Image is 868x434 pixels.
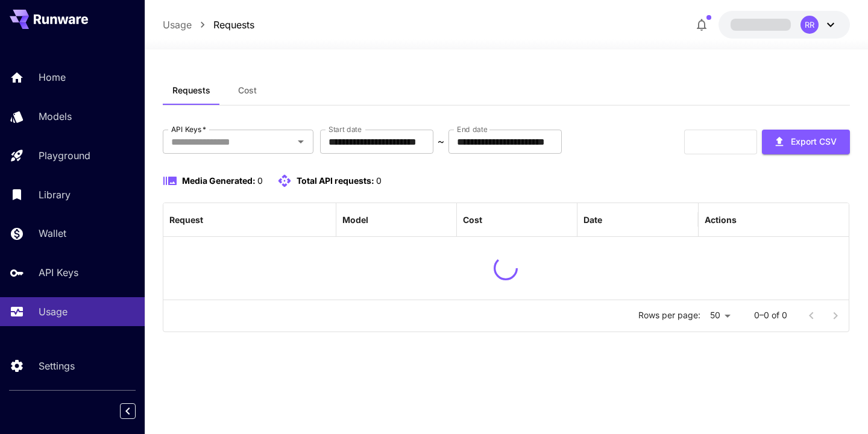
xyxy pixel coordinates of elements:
[463,215,482,225] div: Cost
[376,175,382,186] span: 0
[800,16,819,34] div: RR
[129,400,145,422] div: Collapse sidebar
[172,85,210,96] span: Requests
[638,309,700,321] p: Rows per page:
[39,109,72,124] p: Models
[583,215,602,225] div: Date
[754,309,787,321] p: 0–0 of 0
[163,17,254,32] nav: breadcrumb
[163,17,192,32] a: Usage
[213,17,254,32] a: Requests
[329,124,362,134] label: Start date
[120,403,136,419] button: Collapse sidebar
[705,215,737,225] div: Actions
[39,70,66,84] p: Home
[762,130,850,154] button: Export CSV
[39,304,68,319] p: Usage
[438,134,444,149] p: ~
[39,148,90,163] p: Playground
[39,187,71,202] p: Library
[719,11,850,39] button: RR
[39,359,75,373] p: Settings
[457,124,487,134] label: End date
[705,307,735,324] div: 50
[171,124,206,134] label: API Keys
[297,175,374,186] span: Total API requests:
[292,133,309,150] button: Open
[238,85,257,96] span: Cost
[342,215,368,225] div: Model
[169,215,203,225] div: Request
[39,226,66,241] p: Wallet
[182,175,256,186] span: Media Generated:
[257,175,263,186] span: 0
[39,265,78,280] p: API Keys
